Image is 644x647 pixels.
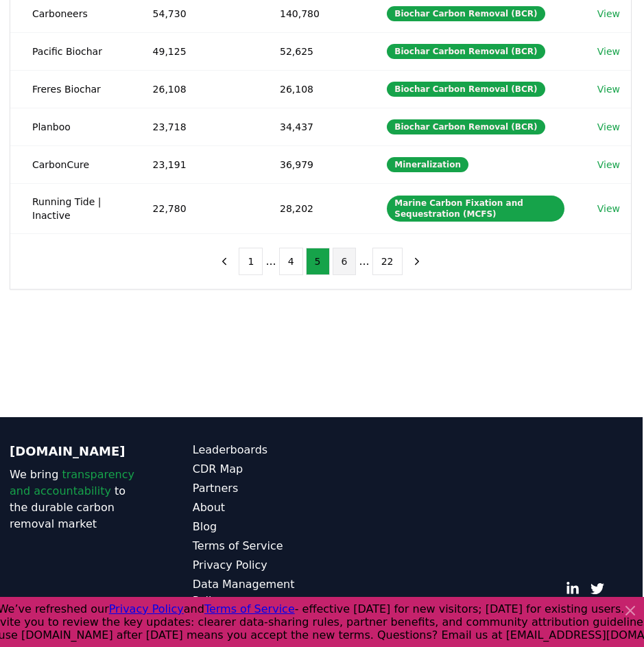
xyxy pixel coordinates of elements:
[387,82,545,97] div: Biochar Carbon Removal (BCR)
[265,253,276,270] li: ...
[239,248,263,275] button: 1
[372,248,403,275] button: 22
[597,45,620,58] a: View
[10,442,138,461] p: [DOMAIN_NAME]
[10,183,131,233] td: Running Tide | Inactive
[131,183,258,233] td: 22,780
[387,196,564,222] div: Marine Carbon Fixation and Sequestration (MCFS)
[131,32,258,70] td: 49,125
[131,108,258,145] td: 23,718
[193,576,321,609] a: Data Management Policy
[213,248,236,275] button: previous page
[258,145,365,183] td: 36,979
[193,442,321,458] a: Leaderboards
[387,44,545,59] div: Biochar Carbon Removal (BCR)
[597,202,620,215] a: View
[591,582,604,596] a: Twitter
[10,467,138,532] p: We bring to the durable carbon removal market
[405,248,429,275] button: next page
[193,461,321,478] a: CDR Map
[258,70,365,108] td: 26,108
[333,248,357,275] button: 6
[597,7,620,21] a: View
[10,108,131,145] td: Planboo
[10,468,134,497] span: transparency and accountability
[131,70,258,108] td: 26,108
[131,145,258,183] td: 23,191
[387,6,545,21] div: Biochar Carbon Removal (BCR)
[193,499,321,516] a: About
[279,248,303,275] button: 4
[193,557,321,574] a: Privacy Policy
[597,158,620,172] a: View
[193,538,321,554] a: Terms of Service
[387,157,468,172] div: Mineralization
[597,82,620,96] a: View
[258,108,365,145] td: 34,437
[359,253,369,270] li: ...
[10,32,131,70] td: Pacific Biochar
[387,119,545,134] div: Biochar Carbon Removal (BCR)
[193,480,321,497] a: Partners
[10,145,131,183] td: CarbonCure
[193,519,321,535] a: Blog
[566,582,580,596] a: LinkedIn
[258,32,365,70] td: 52,625
[306,248,330,275] button: 5
[10,70,131,108] td: Freres Biochar
[258,183,365,233] td: 28,202
[597,120,620,134] a: View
